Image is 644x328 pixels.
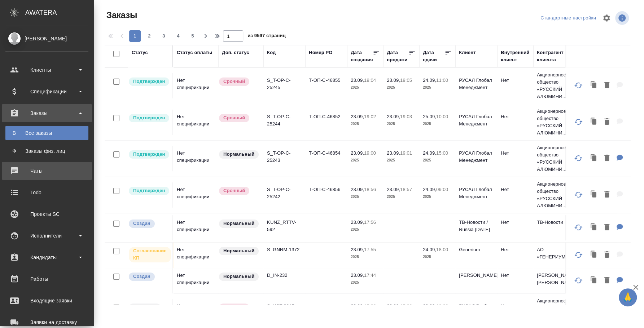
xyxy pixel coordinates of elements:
p: 2025 [351,279,380,286]
p: 2025 [351,120,380,128]
p: 19:01 [400,150,412,156]
td: Нет спецификации [173,268,218,293]
p: Создан [133,220,150,227]
p: 2025 [423,120,452,128]
button: Удалить [601,220,613,235]
p: S_T-OP-C-25244 [267,113,302,128]
p: S_YCT-2047 [267,303,302,310]
button: 2 [144,30,155,42]
p: РУСАЛ Глобал Менеджмент [459,113,494,128]
p: РУСАЛ Глобал Менеджмент [459,77,494,91]
p: 24.09, [423,150,436,156]
p: РУСАЛ Глобал Менеджмент [459,186,494,200]
p: D_IN-232 [267,272,302,279]
p: 18:00 [436,247,448,252]
a: ВВсе заказы [5,126,88,140]
button: Удалить [601,273,613,288]
div: Выставляет КМ после уточнения всех необходимых деталей и получения согласия клиента на запуск. С ... [128,113,169,123]
div: Выставляется автоматически, если на указанный объем услуг необходимо больше времени в стандартном... [218,113,260,123]
button: 🙏 [619,288,637,306]
p: Подтвержден [133,78,165,85]
button: Обновить [570,150,587,167]
div: Код [267,49,276,56]
div: Выставляется автоматически при создании заказа [128,272,169,282]
p: 24.09, [423,187,436,192]
button: 3 [158,30,170,42]
div: Статус оплаты [177,49,212,56]
td: Т-ОП-С-46856 [305,182,347,208]
span: из 9597 страниц [247,31,286,42]
p: [PERSON_NAME] [459,272,494,279]
p: 23.09, [423,303,436,309]
p: 25.09, [423,114,436,119]
button: Удалить [601,151,613,166]
p: 17:56 [364,220,376,225]
p: 2025 [351,226,380,233]
div: Спецификации [5,86,88,97]
td: Нет спецификации [173,243,218,268]
button: Обновить [570,303,587,320]
div: AWATERA [25,5,94,20]
span: Настроить таблицу [598,9,615,27]
p: 24.09, [423,247,436,252]
button: Клонировать [587,273,601,288]
p: Нет [501,186,530,193]
p: Нормальный [223,273,254,280]
a: Входящие заявки [2,292,92,310]
p: 23.09, [387,150,400,156]
td: Нет спецификации [173,110,218,135]
p: Нет [501,113,530,120]
td: Нет спецификации [173,73,218,98]
span: 5 [187,32,198,40]
p: 19:02 [364,114,376,119]
td: Нет спецификации [173,215,218,240]
td: Нет спецификации [173,182,218,208]
div: Работы [5,274,88,284]
p: 23.09, [351,150,364,156]
p: 23.09, [351,272,364,278]
button: 4 [172,30,184,42]
td: Т-ОП-С-46854 [305,146,347,171]
p: Акционерное общество «РУССКИЙ АЛЮМИНИ... [537,108,571,137]
div: Исполнители [5,230,88,241]
div: Заказы [5,108,88,119]
div: Выставляется автоматически, если на указанный объем услуг необходимо больше времени в стандартном... [218,303,260,313]
p: 2025 [351,84,380,91]
div: Контрагент клиента [537,49,571,63]
div: Клиент [459,49,476,56]
button: Обновить [570,246,587,263]
p: Нет [501,303,530,310]
div: Кандидаты [5,252,88,263]
button: Удалить [601,304,613,319]
p: Срочный [223,187,245,194]
div: split button [539,13,598,24]
div: Статус по умолчанию для стандартных заказов [218,219,260,229]
p: 23.09, [351,303,364,309]
p: Срочный [223,78,245,85]
div: Чаты [5,165,88,176]
p: Нет [501,272,530,279]
p: 17:36 [364,303,376,309]
p: Подтвержден [133,114,165,121]
p: Срочный [223,114,245,121]
p: Завершен [133,304,157,311]
p: Создан [133,273,150,280]
div: Доп. статус [222,49,249,56]
button: Обновить [570,77,587,94]
div: Выставляет КМ после уточнения всех необходимых деталей и получения согласия клиента на запуск. С ... [128,77,169,87]
p: 2025 [423,84,452,91]
p: РУСАЛ Глобал Менеджмент_уст [459,303,494,317]
p: АО «ГЕНЕРИУМ» [537,246,571,261]
p: 2025 [387,84,416,91]
p: Нет [501,77,530,84]
p: 23.09, [387,187,400,192]
p: Нет [501,246,530,253]
span: 🙏 [622,290,634,305]
div: Клиенты [5,65,88,75]
p: 2025 [423,193,452,200]
span: Посмотреть информацию [615,11,630,25]
p: 19:05 [400,77,412,83]
div: Входящие заявки [5,295,88,306]
div: Заказы физ. лиц [9,147,85,155]
p: 17:38 [400,303,412,309]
